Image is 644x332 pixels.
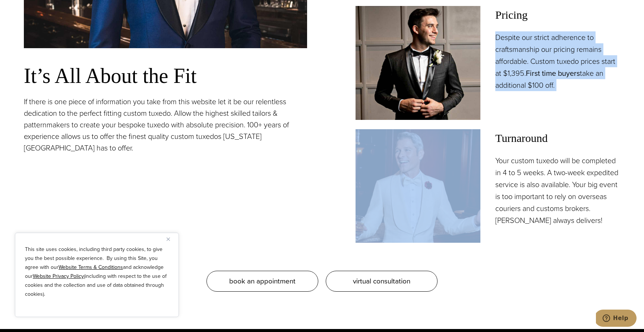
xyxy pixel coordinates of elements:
[33,272,84,280] a: Website Privacy Policy
[495,31,620,91] p: Despite our strict adherence to craftsmanship our pricing remains affordable. Custom tuxedo price...
[24,96,307,154] p: If there is one piece of information you take from this website let it be our relentless dedicati...
[495,129,620,147] span: Turnaround
[24,63,307,89] h3: It’s All About the Fit
[206,271,318,292] a: book an appointment
[167,235,176,243] button: Close
[526,68,580,79] a: First time buyers
[25,245,169,299] p: This site uses cookies, including third party cookies, to give you the best possible experience. ...
[353,276,410,286] span: virtual consultation
[356,6,480,120] img: Client in classic black shawl collar black custom tuxedo.
[326,271,438,292] a: virtual consultation
[356,129,480,243] img: Model in white custom tailored tuxedo jacket with wide white shawl lapel, white shirt and bowtie....
[59,263,123,271] a: Website Terms & Conditions
[596,310,637,328] iframe: Opens a widget where you can chat to one of our agents
[495,6,620,24] span: Pricing
[167,238,170,241] img: Close
[229,276,296,286] span: book an appointment
[495,155,620,226] p: Your custom tuxedo will be completed in 4 to 5 weeks. A two-week expedited service is also availa...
